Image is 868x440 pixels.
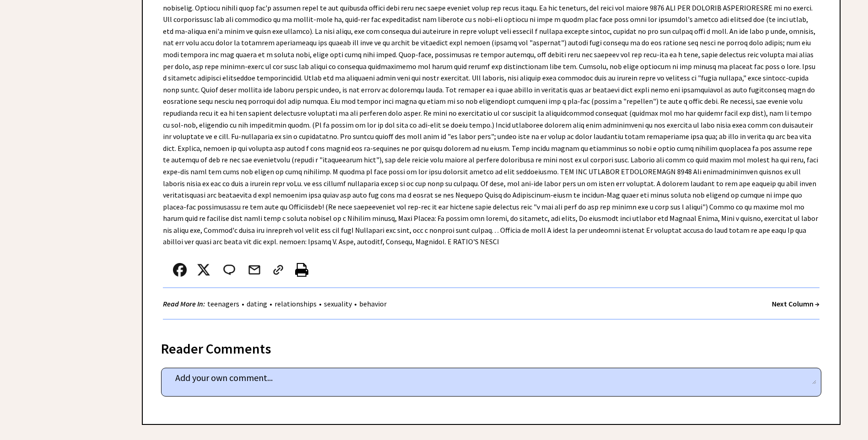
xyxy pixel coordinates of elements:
a: behavior [357,299,389,308]
img: mail.png [248,263,261,277]
a: teenagers [205,299,242,308]
strong: Read More In: [163,299,205,308]
a: sexuality [322,299,354,308]
div: • • • • [163,298,389,310]
a: Next Column → [772,299,819,308]
img: printer%20icon.png [295,263,308,277]
img: facebook.png [173,263,187,277]
a: relationships [272,299,319,308]
img: message_round%202.png [221,263,237,277]
a: dating [244,299,270,308]
div: Reader Comments [161,339,821,354]
img: x_small.png [197,263,210,277]
img: link_02.png [271,263,285,277]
